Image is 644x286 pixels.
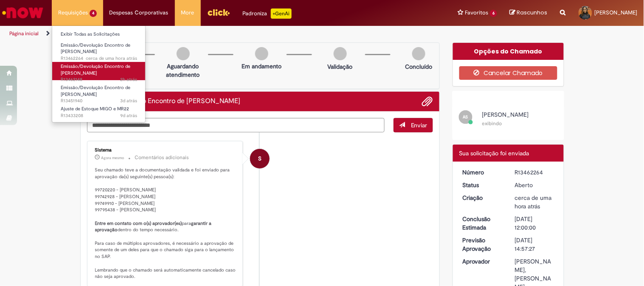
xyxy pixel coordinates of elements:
[101,155,124,160] time: 29/08/2025 13:57:30
[258,149,262,169] span: S
[510,9,548,17] a: Rascunhos
[61,98,137,104] span: R13451940
[595,9,638,16] span: [PERSON_NAME]
[515,236,554,253] div: [DATE] 14:57:27
[412,47,425,60] img: img-circle-grey.png
[242,62,281,70] p: Em andamento
[328,62,353,71] p: Validação
[52,83,146,101] a: Aberto R13451940 : Emissão/Devolução Encontro de Contas Fornecedor
[482,120,502,127] small: exibindo
[334,47,347,60] img: img-circle-grey.png
[463,114,468,120] span: AS
[515,194,552,210] time: 29/08/2025 12:51:59
[95,167,236,280] p: Seu chamado teve a documentação validada e foi enviado para aprovação da(s) seguinte(s) pessoa(s)...
[465,8,488,17] span: Favoritos
[456,193,509,202] dt: Criação
[120,112,137,119] span: 9d atrás
[456,257,509,266] dt: Aprovador
[243,8,292,19] div: Padroniza
[515,193,554,210] div: 29/08/2025 12:51:59
[61,42,130,55] span: Emissão/Devolução Encontro de [PERSON_NAME]
[517,8,548,17] span: Rascunhos
[456,181,509,189] dt: Status
[1,4,45,21] img: ServiceNow
[453,43,564,60] div: Opções do Chamado
[61,55,137,62] span: R13462264
[456,236,509,253] dt: Previsão Aprovação
[120,112,137,119] time: 20/08/2025 15:48:31
[515,215,554,232] div: [DATE] 12:00:00
[52,25,146,123] ul: Requisições
[95,148,236,153] div: Sistema
[52,62,146,80] a: Aberto R13462148 : Emissão/Devolução Encontro de Contas Fornecedor
[86,55,137,62] span: cerca de uma hora atrás
[271,8,292,19] p: +GenAi
[9,30,39,37] a: Página inicial
[52,104,146,120] a: Aberto R13433208 : Ajuste de Estoque MIGO e MR22
[515,181,554,189] div: Aberto
[61,63,130,76] span: Emissão/Devolução Encontro de [PERSON_NAME]
[456,168,509,177] dt: Número
[52,41,146,59] a: Aberto R13462264 : Emissão/Devolução Encontro de Contas Fornecedor
[87,98,241,105] h2: Emissão/Devolução Encontro de Contas Fornecedor Histórico de tíquete
[405,62,432,71] p: Concluído
[95,220,182,227] b: Entre em contato com o(s) aprovador(es)
[135,154,189,161] small: Comentários adicionais
[459,66,557,80] button: Cancelar Chamado
[87,118,385,132] textarea: Digite sua mensagem aqui...
[255,47,268,60] img: img-circle-grey.png
[120,98,137,104] span: 3d atrás
[250,149,270,168] div: System
[6,26,423,42] ul: Trilhas de página
[181,8,194,17] span: More
[61,76,137,83] span: R13462148
[101,155,124,160] span: Agora mesmo
[61,106,129,112] span: Ajuste de Estoque MIGO e MR22
[456,215,509,232] dt: Conclusão Estimada
[515,194,552,210] span: cerca de uma hora atrás
[120,76,137,83] time: 29/08/2025 12:18:20
[110,8,169,17] span: Despesas Corporativas
[120,98,137,104] time: 27/08/2025 11:35:12
[411,121,427,129] span: Enviar
[86,55,137,62] time: 29/08/2025 12:52:01
[95,220,213,233] b: garantir a aprovação
[120,76,137,83] span: 2h atrás
[61,112,137,119] span: R13433208
[459,149,529,157] span: Sua solicitação foi enviada
[61,84,130,98] span: Emissão/Devolução Encontro de [PERSON_NAME]
[490,10,497,17] span: 6
[52,30,146,39] a: Exibir Todas as Solicitações
[163,62,204,79] p: Aguardando atendimento
[207,6,230,19] img: click_logo_yellow_360x200.png
[515,168,554,177] div: R13462264
[58,8,88,17] span: Requisições
[482,111,529,118] span: [PERSON_NAME]
[90,10,97,17] span: 4
[177,47,190,60] img: img-circle-grey.png
[422,96,433,107] button: Adicionar anexos
[394,118,433,132] button: Enviar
